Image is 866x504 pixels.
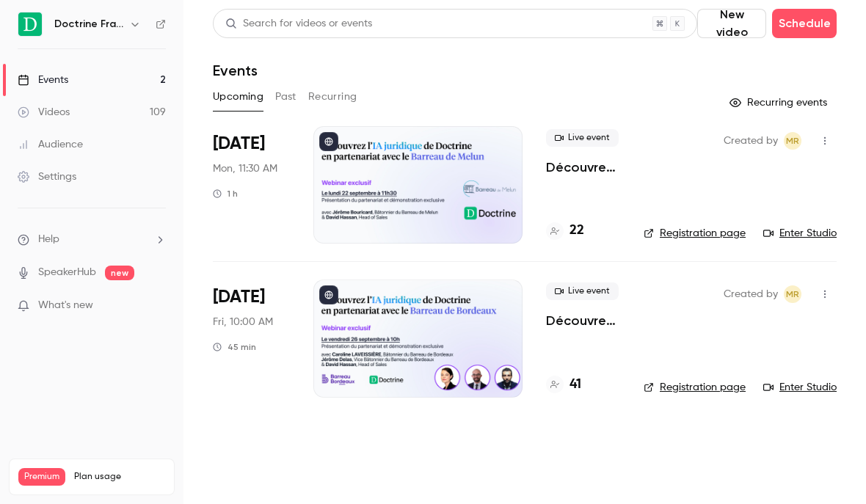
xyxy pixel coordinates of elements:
[213,161,277,176] span: Mon, 11:30 AM
[38,232,59,247] span: Help
[18,137,83,152] div: Audience
[18,468,65,486] span: Premium
[18,232,166,247] li: help-dropdown-opener
[772,9,837,38] button: Schedule
[546,221,584,241] a: 22
[697,9,766,38] button: New video
[763,380,837,395] a: Enter Studio
[18,73,68,87] div: Events
[38,265,96,280] a: SpeakerHub
[213,132,265,156] span: [DATE]
[724,132,778,150] span: Created by
[546,158,620,176] a: Découvrez l'IA juridique de Doctrine en partenariat avec le Barreau de Melun
[225,16,372,32] div: Search for videos or events
[784,285,801,303] span: Marguerite Rubin de Cervens
[546,282,619,300] span: Live event
[546,375,581,395] a: 41
[213,126,290,244] div: Sep 22 Mon, 11:30 AM (Europe/Paris)
[18,105,70,120] div: Videos
[148,299,166,313] iframe: Noticeable Trigger
[546,129,619,147] span: Live event
[213,341,256,353] div: 45 min
[644,380,746,395] a: Registration page
[18,12,42,36] img: Doctrine France
[786,132,799,150] span: MR
[74,471,165,483] span: Plan usage
[546,312,620,329] a: Découvrez l'IA juridique de Doctrine en partenariat avec le Barreau de Bordeaux
[784,132,801,150] span: Marguerite Rubin de Cervens
[38,298,93,313] span: What's new
[786,285,799,303] span: MR
[763,226,837,241] a: Enter Studio
[105,266,134,280] span: new
[54,17,123,32] h6: Doctrine France
[213,315,273,329] span: Fri, 10:00 AM
[723,91,837,114] button: Recurring events
[213,85,263,109] button: Upcoming
[213,62,258,79] h1: Events
[213,285,265,309] span: [DATE]
[308,85,357,109] button: Recurring
[644,226,746,241] a: Registration page
[570,375,581,395] h4: 41
[275,85,296,109] button: Past
[724,285,778,303] span: Created by
[213,188,238,200] div: 1 h
[18,169,76,184] div: Settings
[213,280,290,397] div: Sep 26 Fri, 10:00 AM (Europe/Paris)
[570,221,584,241] h4: 22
